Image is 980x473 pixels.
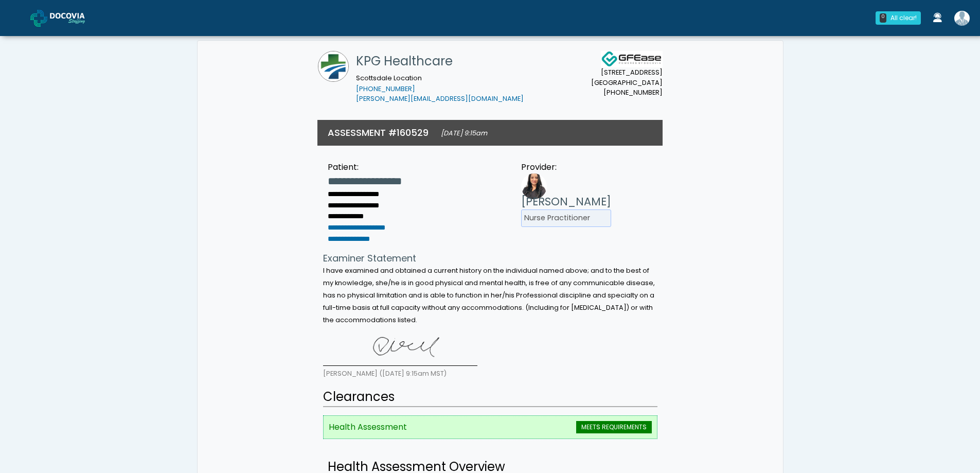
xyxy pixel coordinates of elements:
[318,51,349,82] img: KPG Healthcare
[890,13,917,23] div: All clear!
[323,266,655,324] small: I have examined and obtained a current history on the individual named above; and to the best of ...
[521,161,611,173] div: Provider:
[30,10,47,27] img: Docovia
[601,51,663,67] img: Docovia Staffing Logo
[328,126,429,139] h3: ASSESSMENT #160529
[328,161,402,173] div: Patient:
[591,67,663,97] small: [STREET_ADDRESS] [GEOGRAPHIC_DATA] [PHONE_NUMBER]
[356,84,415,93] a: [PHONE_NUMBER]
[880,13,886,23] div: 0
[323,253,657,264] h4: Examiner Statement
[869,7,927,29] a: 0 All clear!
[356,51,524,72] h1: KPG Healthcare
[356,94,524,103] a: [PERSON_NAME][EMAIL_ADDRESS][DOMAIN_NAME]
[576,421,652,433] span: MEETS REQUIREMENTS
[521,209,611,227] li: Nurse Practitioner
[521,194,611,209] h3: [PERSON_NAME]
[356,74,524,103] small: Scottsdale Location
[954,11,970,26] img: Erin Wiseman
[323,330,477,366] img: plCMTwAAAAZJREFUAwAdfQcNecj1VQAAAABJRU5ErkJggg==
[441,129,487,137] small: [DATE] 9:15am
[323,388,657,407] h2: Clearances
[323,369,447,378] small: [PERSON_NAME] ([DATE] 9:15am MST)
[323,415,657,439] li: Health Assessment
[521,173,547,199] img: Provider image
[30,1,101,34] a: Docovia
[50,13,101,23] img: Docovia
